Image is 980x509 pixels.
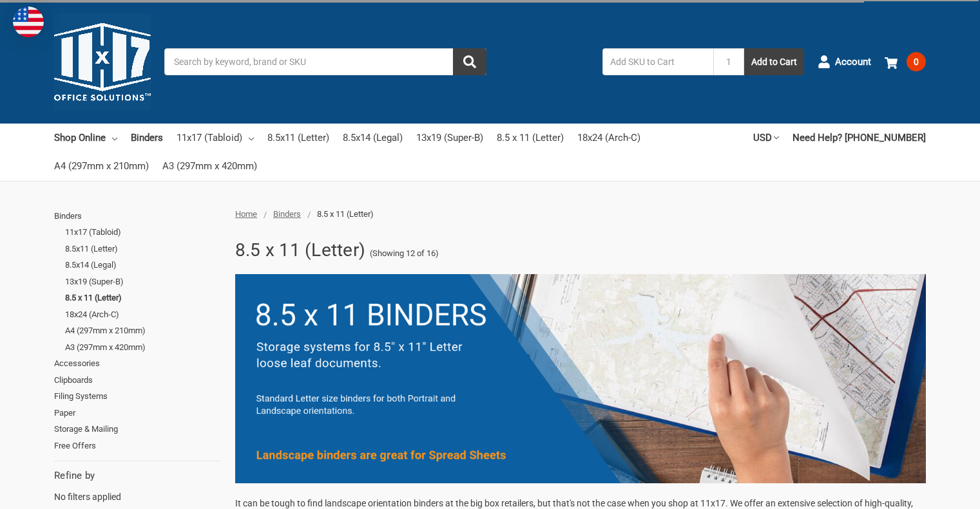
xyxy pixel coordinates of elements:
a: 8.5 x 11 (Letter) [65,290,221,306]
span: Account [835,55,871,69]
img: duty and tax information for United States [13,6,44,37]
a: A4 (297mm x 210mm) [54,152,149,180]
img: 3.png [235,274,926,483]
button: Add to Cart [744,48,804,75]
a: Binders [131,124,163,152]
a: 0 [885,45,926,79]
input: Add SKU to Cart [602,48,713,75]
a: 8.5x11 (Letter) [65,241,221,257]
span: 0 [907,52,926,71]
a: 8.5x11 (Letter) [267,124,329,152]
a: Accessories [54,355,221,372]
a: Free Offers [54,438,221,454]
a: 8.5x14 (Legal) [343,124,403,152]
a: A4 (297mm x 210mm) [65,322,221,339]
a: Storage & Mailing [54,421,221,438]
a: Filing Systems [54,388,221,405]
span: (Showing 12 of 16) [370,247,439,260]
a: A3 (297mm x 420mm) [162,152,257,180]
a: Account [818,45,871,79]
a: 13x19 (Super-B) [65,273,221,290]
a: 11x17 (Tabloid) [65,224,221,241]
a: 13x19 (Super-B) [416,124,483,152]
a: 11x17 (Tabloid) [177,124,254,152]
a: Binders [54,208,221,225]
a: Binders [273,209,301,219]
a: USD [753,124,779,152]
div: No filters applied [54,468,221,503]
a: Clipboards [54,372,221,389]
h5: Refine by [54,468,221,483]
a: Need Help? [PHONE_NUMBER] [793,124,926,152]
a: 8.5 x 11 (Letter) [497,124,564,152]
a: Paper [54,405,221,421]
a: 18x24 (Arch-C) [577,124,640,152]
h1: 8.5 x 11 (Letter) [235,234,365,267]
a: Home [235,209,257,219]
a: 18x24 (Arch-C) [65,306,221,323]
a: A3 (297mm x 420mm) [65,339,221,356]
span: 8.5 x 11 (Letter) [317,209,374,219]
a: Shop Online [54,124,117,152]
input: Search by keyword, brand or SKU [164,48,486,75]
a: 8.5x14 (Legal) [65,257,221,273]
img: 11x17.com [54,14,151,110]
